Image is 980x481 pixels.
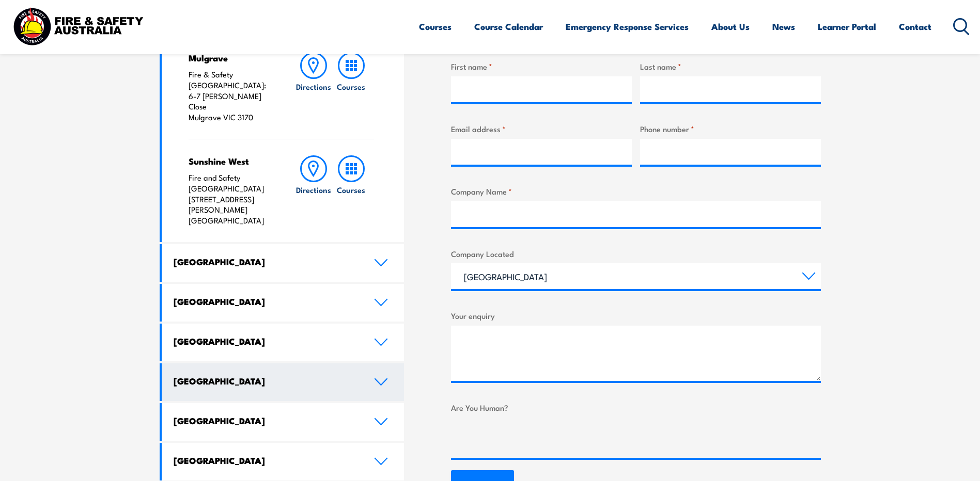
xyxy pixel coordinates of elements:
a: Directions [295,155,332,226]
h4: Sunshine West [189,155,275,167]
a: Courses [333,155,370,226]
a: Emergency Response Services [566,13,689,40]
label: Phone number [640,123,821,135]
a: Course Calendar [474,13,543,40]
label: Your enquiry [451,310,821,322]
label: Company Name [451,185,821,197]
p: Fire and Safety [GEOGRAPHIC_DATA] [STREET_ADDRESS][PERSON_NAME] [GEOGRAPHIC_DATA] [189,172,275,226]
h4: [GEOGRAPHIC_DATA] [174,375,359,387]
a: [GEOGRAPHIC_DATA] [162,363,405,401]
h4: [GEOGRAPHIC_DATA] [174,256,359,267]
a: Directions [295,52,332,123]
h6: Courses [337,184,365,195]
h4: [GEOGRAPHIC_DATA] [174,296,359,307]
h6: Directions [296,81,331,92]
a: [GEOGRAPHIC_DATA] [162,403,405,441]
h4: [GEOGRAPHIC_DATA] [174,335,359,347]
label: Email address [451,123,632,135]
a: Learner Portal [818,13,876,40]
a: News [772,13,795,40]
label: Last name [640,60,821,72]
label: Company Located [451,248,821,260]
p: Fire & Safety [GEOGRAPHIC_DATA]: 6-7 [PERSON_NAME] Close Mulgrave VIC 3170 [189,69,275,123]
h6: Directions [296,184,331,195]
h6: Courses [337,81,365,92]
h4: [GEOGRAPHIC_DATA] [174,415,359,426]
a: [GEOGRAPHIC_DATA] [162,443,405,480]
label: First name [451,60,632,72]
a: [GEOGRAPHIC_DATA] [162,284,405,322]
a: Courses [419,13,452,40]
a: [GEOGRAPHIC_DATA] [162,324,405,361]
a: Courses [333,52,370,123]
h4: [GEOGRAPHIC_DATA] [174,455,359,466]
iframe: reCAPTCHA [451,418,608,458]
h4: Mulgrave [189,52,275,63]
label: Are You Human? [451,402,821,413]
a: [GEOGRAPHIC_DATA] [162,244,405,282]
a: Contact [899,13,931,40]
a: About Us [711,13,750,40]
